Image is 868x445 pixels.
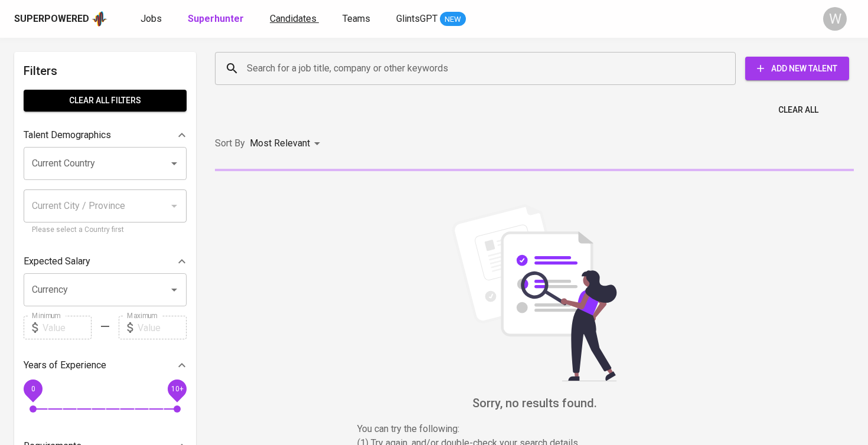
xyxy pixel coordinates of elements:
div: Superpowered [14,12,89,26]
a: Superhunter [188,12,246,27]
span: NEW [440,14,466,25]
span: Candidates [270,13,316,24]
div: W [823,7,847,31]
h6: Filters [24,61,187,80]
p: Years of Experience [24,358,106,372]
img: file_searching.svg [446,204,623,381]
div: Years of Experience [24,354,187,377]
div: Most Relevant [250,133,324,155]
p: Most Relevant [250,136,310,150]
p: Please select a Country first [32,224,178,236]
div: Expected Salary [24,250,187,273]
a: Candidates [270,12,319,27]
span: Jobs [141,13,162,24]
p: You can try the following : [357,422,712,436]
p: Expected Salary [24,254,90,269]
button: Clear All [774,99,823,121]
h6: Sorry, no results found. [215,394,854,413]
button: Clear All filters [24,90,187,112]
button: Open [166,155,182,172]
span: 0 [31,385,35,393]
a: Jobs [141,12,164,27]
span: 10+ [171,385,183,393]
button: Add New Talent [745,57,849,80]
span: Teams [342,13,370,24]
img: app logo [92,10,107,28]
input: Value [43,316,92,339]
p: Sort By [215,136,245,150]
b: Superhunter [188,13,244,24]
p: Talent Demographics [24,128,111,142]
input: Value [138,316,187,339]
span: Clear All filters [33,93,177,108]
span: Clear All [778,103,818,117]
span: Add New Talent [755,61,840,76]
div: Talent Demographics [24,123,187,147]
span: GlintsGPT [396,13,438,24]
a: GlintsGPT NEW [396,12,466,27]
a: Teams [342,12,373,27]
a: Superpoweredapp logo [14,10,107,28]
button: Open [166,282,182,298]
